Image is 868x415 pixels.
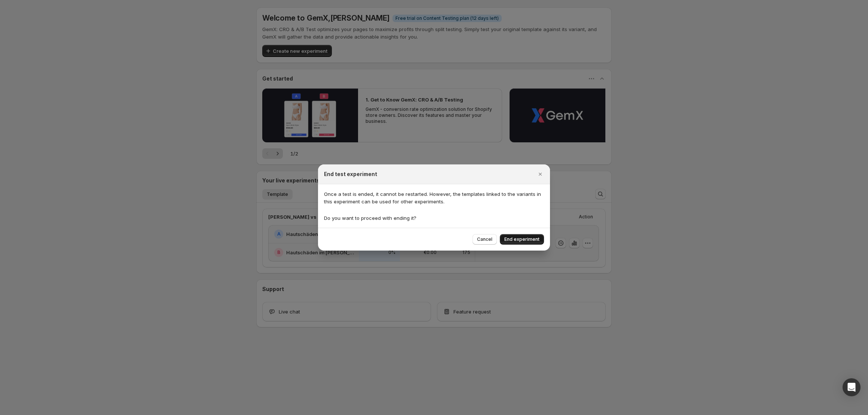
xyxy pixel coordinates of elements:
[324,190,544,205] p: Once a test is ended, it cannot be restarted. However, the templates linked to the variants in th...
[535,169,545,179] button: Close
[504,236,540,242] span: End experiment
[324,170,377,178] h2: End test experiment
[843,378,861,396] div: Open Intercom Messenger
[473,234,497,245] button: Cancel
[500,234,544,245] button: End experiment
[324,214,544,222] p: Do you want to proceed with ending it?
[477,236,492,242] span: Cancel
